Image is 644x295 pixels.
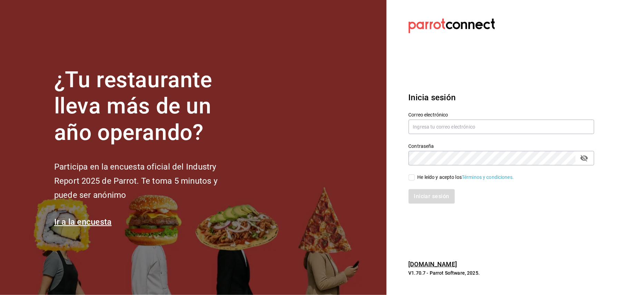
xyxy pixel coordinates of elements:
[409,269,594,276] p: V1.70.7 - Parrot Software, 2025.
[54,217,112,227] a: Ir a la encuesta
[409,144,594,149] label: Contraseña
[409,91,594,104] h3: Inicia sesión
[418,174,514,181] div: He leído y acepto los
[409,112,594,117] label: Correo electrónico
[462,174,514,180] a: Términos y condiciones.
[54,67,241,146] h1: ¿Tu restaurante lleva más de un año operando?
[54,160,241,202] h2: Participa en la encuesta oficial del Industry Report 2025 de Parrot. Te toma 5 minutos y puede se...
[409,261,457,268] a: [DOMAIN_NAME]
[409,120,594,134] input: Ingresa tu correo electrónico
[578,152,590,164] button: passwordField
